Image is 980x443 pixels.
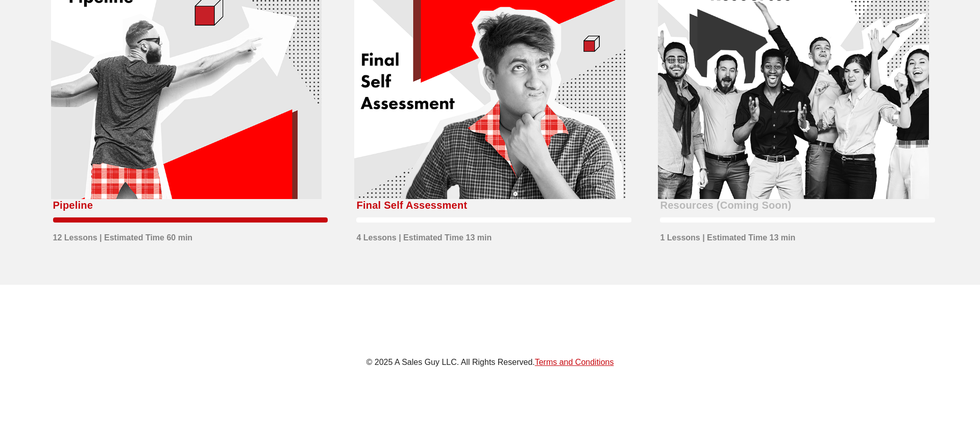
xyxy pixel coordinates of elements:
div: 1 Lessons | Estimated Time 13 min [660,227,795,244]
div: 12 Lessons | Estimated Time 60 min [53,227,193,244]
a: Terms and Conditions [535,358,614,366]
div: Final Self Assessment [356,197,467,213]
div: 4 Lessons | Estimated Time 13 min [356,227,492,244]
div: Resources (Coming Soon) [660,197,791,213]
div: Pipeline [53,197,93,213]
